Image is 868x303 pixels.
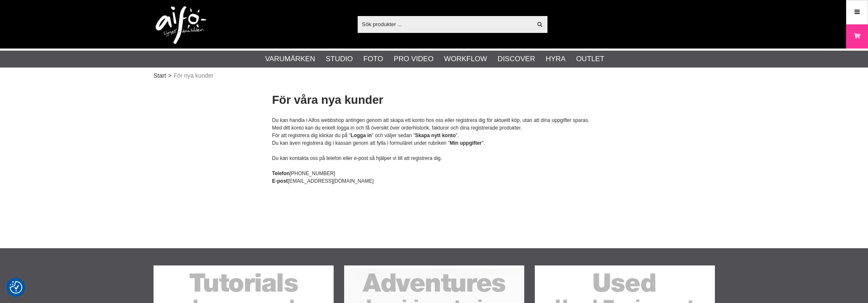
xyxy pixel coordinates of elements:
a: Studio [326,54,353,65]
a: Hyra [546,54,566,65]
a: Discover [498,54,535,65]
strong: Logga in [350,133,372,138]
div: För att registrera dig klickar du på " " och väljer sedan " ". [272,132,596,139]
strong: Skapa nytt konto [415,133,456,138]
span: För nya kunder [174,71,213,80]
strong: E-post [272,178,288,184]
a: Pro Video [394,54,433,65]
h1: För våra nya kunder [272,92,596,108]
a: Start [154,71,166,80]
button: Samtyckesinställningar [10,280,22,295]
strong: Telefon [272,170,290,176]
img: logo.png [156,6,206,44]
div: Med ditt konto kan du enkelt logga in och få översikt över orderhistorik, fakturor och dina regis... [272,124,596,132]
div: [EMAIL_ADDRESS][DOMAIN_NAME] [272,177,596,185]
strong: Min uppgifter [450,140,482,146]
div: Du kan handla i Aifos webbshop antingen genom att skapa ett konto hos oss eller registrera dig fö... [272,116,596,124]
a: Workflow [444,54,487,65]
span: > [168,71,172,80]
input: Sök produkter ... [358,18,532,30]
div: Du kan kontakta oss på telefon eller e-post så hjälper vi till att registrera dig. [272,154,596,162]
a: Outlet [576,54,604,65]
a: Foto [363,54,383,65]
img: Revisit consent button [10,281,22,294]
a: Varumärken [265,54,315,65]
div: [PHONE_NUMBER] [272,170,596,177]
div: Du kan även registrera dig i kassan genom att fylla i formuläret under rubriken " ". [272,139,596,147]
